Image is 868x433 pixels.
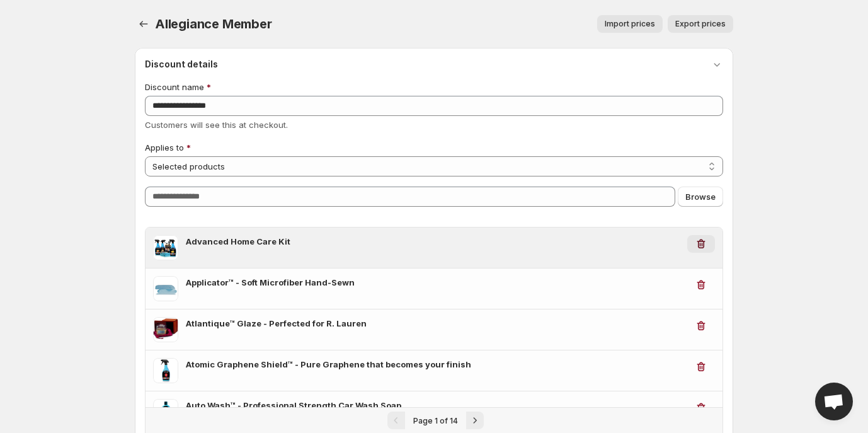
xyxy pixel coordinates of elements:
[413,416,458,425] span: Page 1 of 14
[186,399,687,412] h3: Auto Wash™ - Professional Strength Car Wash Soap
[186,317,687,330] h3: Atlantique™ Glaze - Perfected for R. Lauren
[145,82,204,92] span: Discount name
[668,15,733,33] button: Export prices
[678,187,723,207] button: Browse
[145,120,288,130] span: Customers will see this at checkout.
[597,15,663,33] button: Import prices
[685,190,716,203] span: Browse
[146,407,722,433] nav: Pagination
[145,58,218,71] h3: Discount details
[605,19,655,29] span: Import prices
[145,142,184,153] span: Applies to
[466,412,484,429] button: Next
[186,358,687,371] h3: Atomic Graphene Shield™ - Pure Graphene that becomes your finish
[815,383,853,420] div: Open chat
[155,16,272,32] span: Allegiance Member
[186,235,687,248] h3: Advanced Home Care Kit
[675,19,726,29] span: Export prices
[186,276,687,289] h3: Applicator™ - Soft Microfiber Hand-Sewn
